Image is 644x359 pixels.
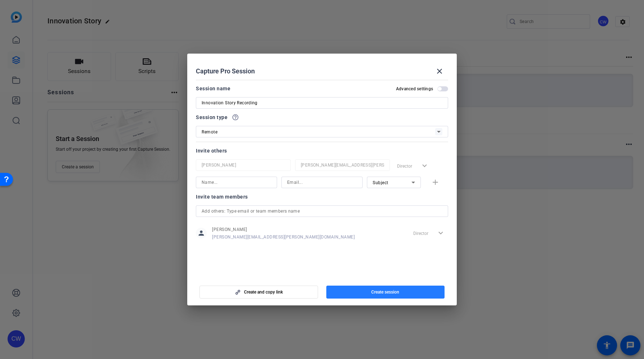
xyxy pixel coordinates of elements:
input: Name... [202,161,285,169]
span: Create and copy link [244,289,283,295]
input: Email... [287,178,357,187]
button: Create and copy link [199,286,318,299]
div: Capture Pro Session [196,63,448,80]
div: Invite team members [196,192,448,201]
input: Enter Session Name [202,99,442,107]
div: Session name [196,84,230,93]
span: Session type [196,113,227,122]
span: Create session [371,289,399,295]
mat-icon: person [196,228,207,238]
span: Remote [202,129,217,135]
span: [PERSON_NAME] [212,227,355,232]
div: Invite others [196,146,448,155]
mat-icon: help_outline [232,114,239,121]
span: [PERSON_NAME][EMAIL_ADDRESS][PERSON_NAME][DOMAIN_NAME] [212,234,355,240]
mat-icon: close [435,67,444,76]
span: Subject [373,180,388,185]
button: Create session [326,286,445,299]
input: Email... [301,161,384,169]
h2: Advanced settings [396,86,433,92]
input: Name... [202,178,271,187]
input: Add others: Type email or team members name [202,207,442,215]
